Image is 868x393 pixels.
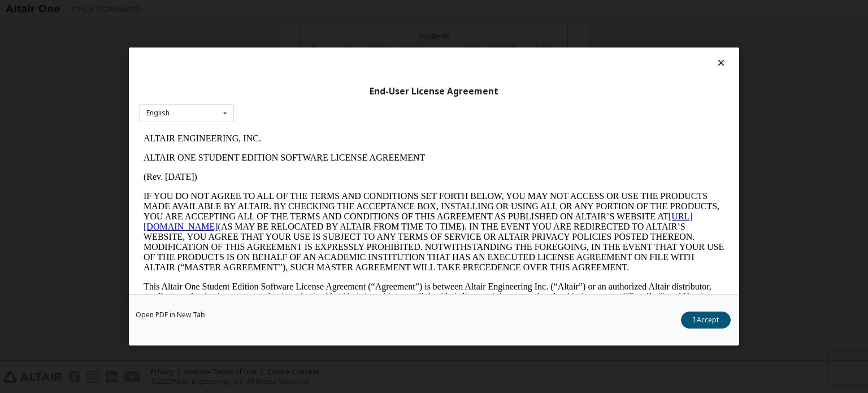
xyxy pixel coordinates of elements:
[5,83,554,102] a: [URL][DOMAIN_NAME]
[5,24,585,34] p: ALTAIR ONE STUDENT EDITION SOFTWARE LICENSE AGREEMENT
[5,62,585,144] p: IF YOU DO NOT AGREE TO ALL OF THE TERMS AND CONDITIONS SET FORTH BELOW, YOU MAY NOT ACCESS OR USE...
[146,110,170,116] div: English
[5,43,585,53] p: (Rev. [DATE])
[681,312,731,329] button: I Accept
[139,86,729,97] div: End-User License Agreement
[136,312,205,318] a: Open PDF in New Tab
[5,153,585,193] p: This Altair One Student Edition Software License Agreement (“Agreement”) is between Altair Engine...
[5,5,585,15] p: ALTAIR ENGINEERING, INC.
